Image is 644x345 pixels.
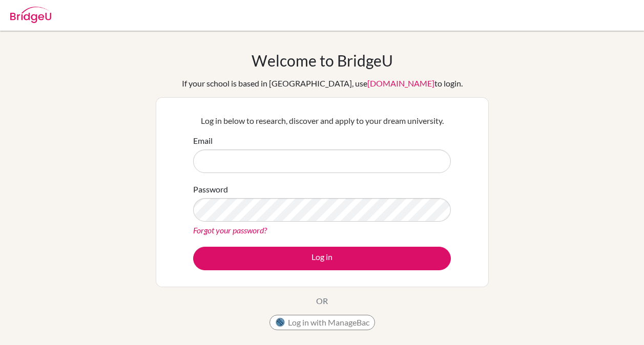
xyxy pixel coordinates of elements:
[252,51,393,70] h1: Welcome to BridgeU
[193,135,213,147] label: Email
[269,315,375,330] button: Log in with ManageBac
[193,115,451,127] p: Log in below to research, discover and apply to your dream university.
[193,225,267,235] a: Forgot your password?
[193,183,228,196] label: Password
[10,7,51,23] img: Bridge-U
[193,247,451,270] button: Log in
[367,78,434,88] a: [DOMAIN_NAME]
[316,295,328,307] p: OR
[182,77,463,90] div: If your school is based in [GEOGRAPHIC_DATA], use to login.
